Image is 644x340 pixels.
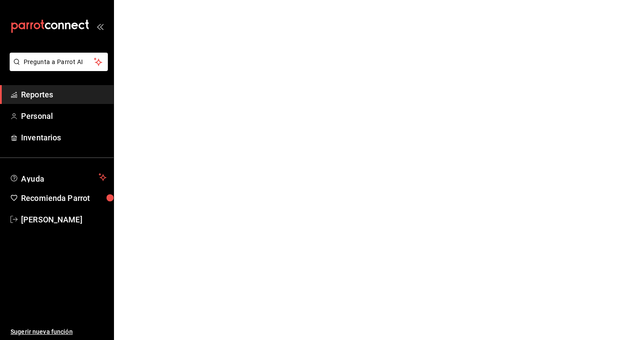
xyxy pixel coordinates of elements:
[21,192,107,204] span: Recomienda Parrot
[10,53,108,71] button: Pregunta a Parrot AI
[24,57,94,67] span: Pregunta a Parrot AI
[21,89,107,100] span: Reportes
[6,64,108,73] a: Pregunta a Parrot AI
[21,132,107,143] span: Inventarios
[11,327,107,336] span: Sugerir nueva función
[96,23,103,30] button: open_drawer_menu
[21,214,107,225] span: [PERSON_NAME]
[21,110,107,122] span: Personal
[21,172,95,183] span: Ayuda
